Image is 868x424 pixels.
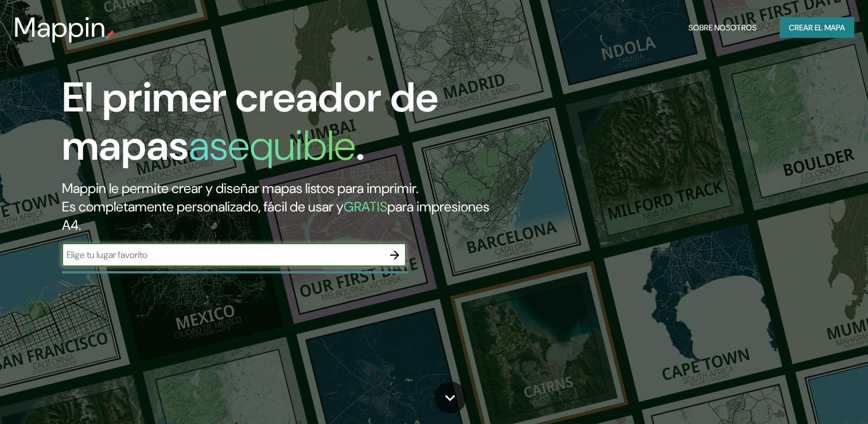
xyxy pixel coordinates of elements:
[684,17,761,38] button: Sobre nosotros
[189,119,356,172] h1: asequible
[62,179,496,234] h2: Mappin le permite crear y diseñar mapas listos para imprimir. Es completamente personalizado, fác...
[62,74,496,179] h1: El primer creador de mapas .
[106,30,115,39] img: mappin-pin
[789,21,845,35] font: Crear el mapa
[14,11,106,44] h3: Mappin
[344,198,387,215] h5: GRATIS
[62,248,383,261] input: Elige tu lugar favorito
[780,17,854,38] button: Crear el mapa
[688,21,757,35] font: Sobre nosotros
